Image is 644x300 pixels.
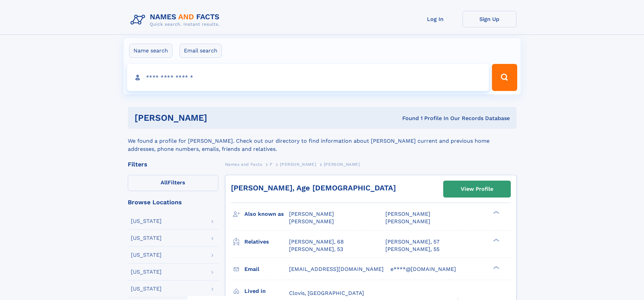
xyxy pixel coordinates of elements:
[244,236,289,248] h3: Relatives
[461,181,493,197] div: View Profile
[462,11,517,27] a: Sign Up
[128,129,517,153] div: We found a profile for [PERSON_NAME]. Check out our directory to find information about [PERSON_N...
[231,184,396,192] a: [PERSON_NAME], Age [DEMOGRAPHIC_DATA]
[131,286,162,292] div: [US_STATE]
[289,238,344,246] a: [PERSON_NAME], 68
[289,218,334,225] span: [PERSON_NAME]
[131,235,162,241] div: [US_STATE]
[128,199,218,205] div: Browse Locations
[131,218,162,224] div: [US_STATE]
[324,162,360,167] span: [PERSON_NAME]
[305,115,510,122] div: Found 1 Profile In Our Records Database
[492,210,500,215] div: ❯
[270,162,272,167] span: F
[127,64,489,91] input: search input
[385,246,439,253] a: [PERSON_NAME], 55
[444,181,510,197] a: View Profile
[128,175,218,191] label: Filters
[161,179,168,186] span: All
[180,44,222,58] label: Email search
[244,285,289,297] h3: Lived in
[289,290,364,296] span: Clovis, [GEOGRAPHIC_DATA]
[492,265,500,270] div: ❯
[129,44,172,58] label: Name search
[280,160,316,168] a: [PERSON_NAME]
[492,64,517,91] button: Search Button
[492,238,500,242] div: ❯
[270,160,272,168] a: F
[128,161,218,167] div: Filters
[385,238,439,246] a: [PERSON_NAME], 57
[289,246,343,253] a: [PERSON_NAME], 53
[289,266,384,272] span: [EMAIL_ADDRESS][DOMAIN_NAME]
[289,211,334,217] span: [PERSON_NAME]
[128,11,225,29] img: Logo Names and Facts
[244,263,289,275] h3: Email
[135,114,305,122] h1: [PERSON_NAME]
[385,211,430,217] span: [PERSON_NAME]
[131,252,162,258] div: [US_STATE]
[408,11,462,27] a: Log In
[280,162,316,167] span: [PERSON_NAME]
[131,269,162,275] div: [US_STATE]
[225,160,262,168] a: Names and Facts
[385,218,430,225] span: [PERSON_NAME]
[244,208,289,220] h3: Also known as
